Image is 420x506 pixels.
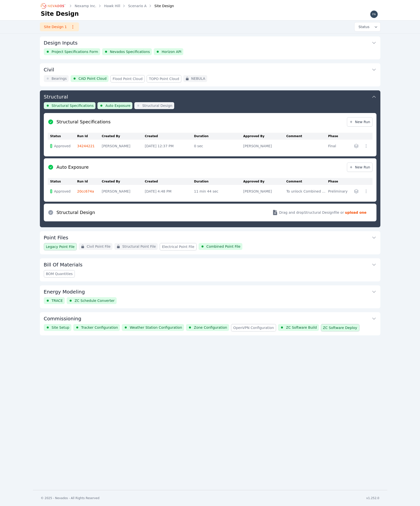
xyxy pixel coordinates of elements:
[40,90,380,227] div: StructuralStructural SpecificationsAuto ExposureStructural DesignStructural SpecificationsNew Run...
[266,206,372,219] button: Drag and dropStructural Designfile or upload one
[328,189,349,194] div: Preliminary
[142,103,172,108] span: Structural Design
[40,258,380,281] div: Bill Of MaterialsBOM Quantities
[328,178,351,185] th: Phase
[52,103,94,108] span: Structural Specifications
[102,178,145,185] th: Created By
[102,133,145,140] th: Created By
[46,271,73,276] span: BOM Quantities
[243,178,286,185] th: Approved By
[48,133,77,140] th: Status
[145,140,194,152] td: [DATE] 12:37 PM
[44,315,81,322] h3: Commissioning
[370,10,378,18] img: patrick@nevados.solar
[113,76,143,81] span: Flood Point Cloud
[286,133,328,140] th: Comment
[40,63,380,86] div: CivilBearingsCAD Point CloudFlood Point CloudTOPO Point CloudNEBULA
[145,178,194,185] th: Created
[323,325,357,330] span: ZC Software Deploy
[243,185,286,198] td: [PERSON_NAME]
[57,118,111,125] h2: Structural Specifications
[44,234,68,241] h3: Point Files
[233,325,274,330] span: OpenVPN Configuration
[194,325,227,330] span: Zone Configuration
[128,3,147,8] a: Scenario A
[44,258,376,270] button: Bill Of Materials
[40,22,79,31] a: Site Design 1
[355,22,380,31] button: Status
[286,189,326,194] div: To unlock Combined Point File
[104,3,120,8] a: Hawk Hill
[102,185,145,198] td: [PERSON_NAME]
[194,178,243,185] th: Duration
[44,93,68,100] h3: Structural
[77,133,102,140] th: Run Id
[357,24,370,29] span: Status
[52,298,63,303] span: TRACE
[40,231,380,254] div: Point FilesLegacy Point FileCivil Point FileStructural Point FileElectrical Point FileCombined Po...
[75,3,96,8] a: Nexamp Inc.
[48,178,77,185] th: Status
[191,76,205,81] span: NEBULA
[194,189,241,194] div: 11 min 44 sec
[349,165,370,170] span: New Run
[77,189,94,193] a: 20cc674a
[145,133,194,140] th: Created
[243,140,286,152] td: [PERSON_NAME]
[52,49,98,54] span: Project Specifications Form
[57,164,89,171] h2: Auto Exposure
[194,144,241,148] div: 0 sec
[328,133,343,140] th: Phase
[130,325,182,330] span: Weather Station Configuration
[347,117,373,127] a: New Run
[40,312,380,335] div: CommissioningSite SetupTracker ConfigurationWeather Station ConfigurationZone ConfigurationOpenVP...
[52,76,67,81] span: Bearings
[149,76,179,81] span: TOPO Point Cloud
[40,285,380,308] div: Energy ModelingTRACEZC Schedule Converter
[41,2,174,10] nav: Breadcrumb
[206,244,240,249] span: Combined Point File
[122,244,156,249] span: Structural Point File
[44,66,54,73] h3: Civil
[87,244,110,249] span: Civil Point File
[54,189,71,194] span: Approved
[46,244,75,249] span: Legacy Point File
[44,63,376,75] button: Civil
[44,39,78,46] h3: Design Inputs
[77,178,102,185] th: Run Id
[41,496,100,500] div: © 2025 - Nevados - All Rights Reserved
[194,133,243,140] th: Duration
[44,285,376,297] button: Energy Modeling
[366,496,379,500] div: v1.252.0
[145,185,194,198] td: [DATE] 4:48 PM
[40,36,380,59] div: Design InputsProject Specifications FormNevados SpecificationsHorizon API
[77,144,95,148] a: 34244221
[54,144,71,148] span: Approved
[75,298,114,303] span: ZC Schedule Converter
[162,49,181,54] span: Horizon API
[349,119,370,124] span: New Run
[44,261,83,268] h3: Bill Of Materials
[286,178,328,185] th: Comment
[81,325,118,330] span: Tracker Configuration
[44,90,376,102] button: Structural
[243,133,286,140] th: Approved By
[44,231,376,243] button: Point Files
[162,244,194,249] span: Electrical Point File
[347,163,373,172] a: New Run
[286,325,317,330] span: ZC Software Build
[44,312,376,324] button: Commissioning
[148,3,174,8] div: Site Design
[41,10,79,18] h1: Site Design
[44,36,376,48] button: Design Inputs
[279,210,344,215] span: Drag and drop Structural Design file or
[57,209,95,216] h2: Structural Design
[105,103,130,108] span: Auto Exposure
[110,49,150,54] span: Nevados Specifications
[78,76,107,81] span: CAD Point Cloud
[345,210,367,215] strong: upload one
[328,144,341,148] div: Final
[102,140,145,152] td: [PERSON_NAME]
[52,325,69,330] span: Site Setup
[44,288,85,295] h3: Energy Modeling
